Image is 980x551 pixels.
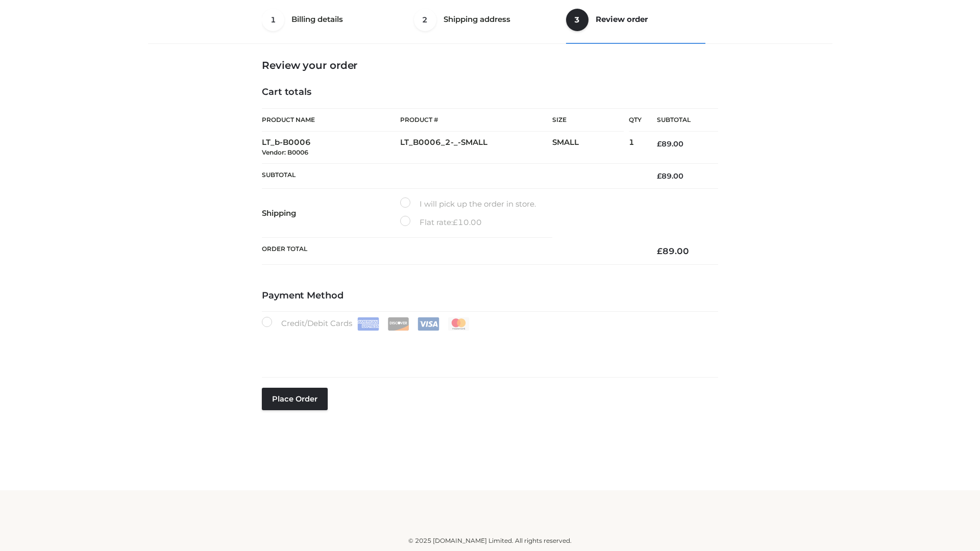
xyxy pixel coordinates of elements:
h4: Payment Method [262,290,718,302]
bdi: 10.00 [453,217,482,227]
th: Subtotal [642,109,718,132]
h3: Review your order [262,59,718,71]
th: Qty [629,108,642,132]
th: Size [552,109,624,132]
td: LT_B0006_2-_-SMALL [400,132,552,164]
img: Mastercard [448,317,470,331]
bdi: 89.00 [657,139,683,148]
span: £ [657,246,663,256]
img: Visa [418,317,439,331]
img: Discover [387,317,409,331]
th: Product # [400,108,552,132]
th: Subtotal [262,163,642,188]
th: Product Name [262,108,400,132]
button: Place order [262,388,328,410]
bdi: 89.00 [657,171,683,181]
h4: Cart totals [262,87,718,98]
label: I will pick up the order in store. [400,197,536,211]
td: 1 [629,132,642,164]
img: Amex [357,317,379,331]
iframe: Secure payment input frame [260,329,716,366]
div: © 2025 [DOMAIN_NAME] Limited. All rights reserved. [152,536,828,546]
span: £ [453,217,458,227]
td: LT_b-B0006 [262,132,400,164]
label: Flat rate: [400,216,482,229]
span: £ [657,171,661,181]
span: £ [657,139,661,148]
th: Shipping [262,189,400,238]
small: Vendor: B0006 [262,148,308,156]
bdi: 89.00 [657,246,689,256]
th: Order Total [262,238,642,265]
label: Credit/Debit Cards [262,317,471,331]
td: SMALL [552,132,629,164]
